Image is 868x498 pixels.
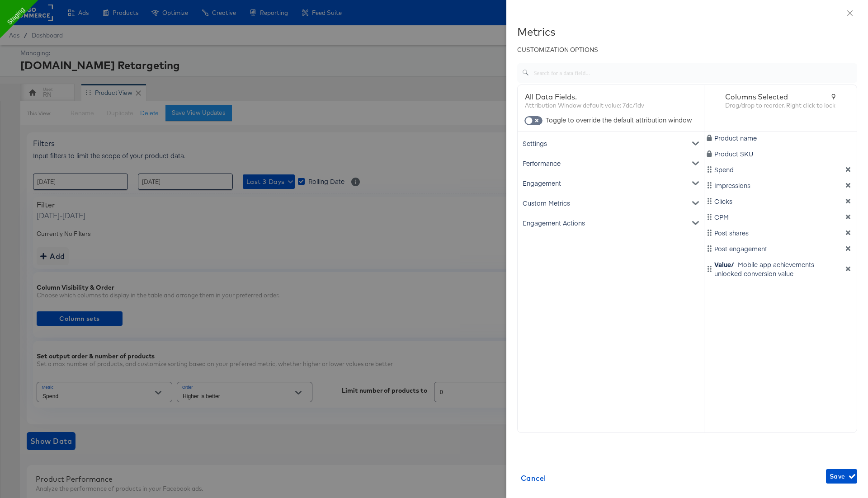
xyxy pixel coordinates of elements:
button: Cancel [517,469,550,487]
span: 9 [831,92,835,101]
div: CPM [706,212,855,221]
div: Mobile app achievements unlocked conversion value [714,260,838,278]
div: Impressions [706,181,855,190]
span: Product SKU [714,149,753,158]
span: Clicks [714,197,732,206]
span: Impressions [714,181,750,190]
span: Value/ [714,260,734,269]
div: Clicks [706,197,855,206]
span: Spend [714,165,734,174]
span: Post shares [714,228,752,237]
div: Spend [706,165,855,174]
div: dimension-list [704,85,857,432]
div: Drag/drop to reorder. Right click to lock [725,101,835,110]
span: Post engagement [714,244,771,253]
div: Custom Metrics [519,193,702,213]
span: Save [830,471,854,482]
span: Toggle to override the default attribution window [546,115,692,124]
div: Performance [519,153,702,173]
div: Settings [519,133,702,153]
div: All Data Fields. [525,92,697,101]
span: close [846,9,854,17]
span: Cancel [521,472,546,484]
span: CPM [714,212,729,221]
div: Attribution Window default value: 7dc/1dv [525,101,697,110]
div: Post shares [706,228,855,237]
div: Columns Selected [725,92,835,101]
div: Engagement Actions [519,213,702,233]
div: Engagement [519,173,702,193]
input: Search for a data field... [529,60,857,79]
div: Value/ Mobile app achievements unlocked conversion value [706,260,855,278]
div: metrics-list [518,132,704,381]
div: Metrics [517,25,857,38]
button: Save [826,469,857,484]
span: Product name [714,133,757,142]
div: Post engagement [706,244,855,253]
div: CUSTOMIZATION OPTIONS [517,46,857,54]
